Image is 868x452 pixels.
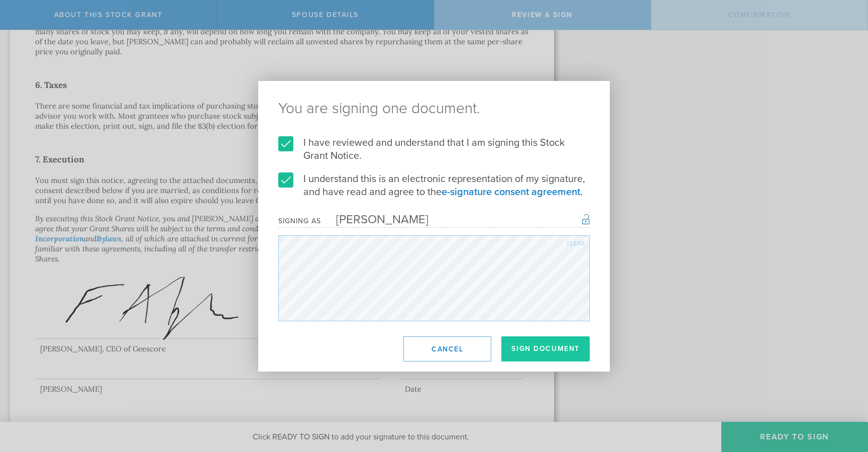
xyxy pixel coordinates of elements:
label: I understand this is an electronic representation of my signature, and have read and agree to the . [278,172,590,199]
ng-pluralize: You are signing one document. [278,101,590,116]
button: Cancel [403,336,491,361]
button: Sign Document [501,336,590,361]
div: Signing as [278,217,321,225]
div: [PERSON_NAME] [321,212,428,227]
label: I have reviewed and understand that I am signing this Stock Grant Notice. [278,136,590,162]
a: e-signature consent agreement [442,186,580,198]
